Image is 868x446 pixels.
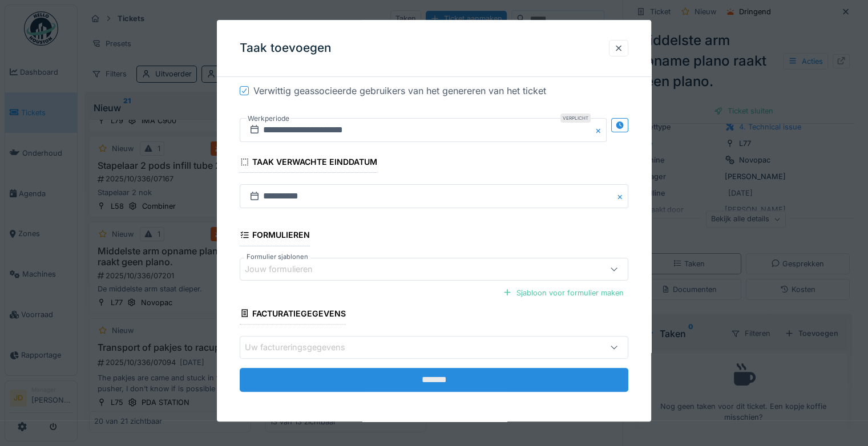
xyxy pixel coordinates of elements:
label: Werkperiode [247,112,290,125]
div: Taak verwachte einddatum [240,153,377,173]
div: Verplicht [560,113,591,123]
button: Close [594,118,607,142]
div: Facturatiegegevens [240,305,346,325]
div: Formulieren [240,227,310,246]
label: Formulier sjablonen [244,252,310,262]
h3: Taak toevoegen [240,41,332,55]
div: Uw factureringsgegevens [245,341,361,354]
div: Jouw formulieren [245,263,329,275]
div: Sjabloon voor formulier maken [498,285,628,301]
div: Verwittig geassocieerde gebruikers van het genereren van het ticket [253,84,546,98]
button: Close [616,185,628,209]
